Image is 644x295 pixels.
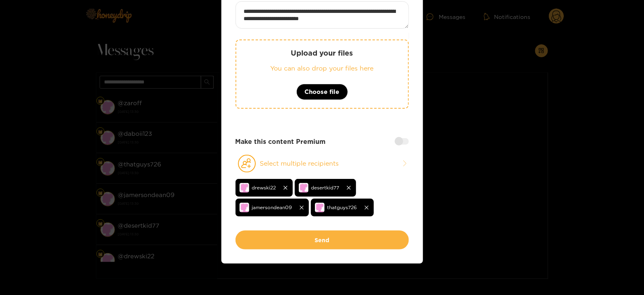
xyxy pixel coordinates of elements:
[240,183,249,193] img: no-avatar.png
[240,203,249,212] img: no-avatar.png
[296,84,348,100] button: Choose file
[315,203,325,212] img: no-avatar.png
[252,203,292,212] span: jamersondean09
[305,87,340,97] span: Choose file
[252,48,392,58] p: Upload your files
[236,154,409,173] button: Select multiple recipients
[236,137,326,146] strong: Make this content Premium
[236,231,409,249] button: Send
[327,203,357,212] span: thatguys726
[311,183,340,192] span: desertkid77
[252,183,276,192] span: drewski22
[252,64,392,73] p: You can also drop your files here
[299,183,308,193] img: no-avatar.png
